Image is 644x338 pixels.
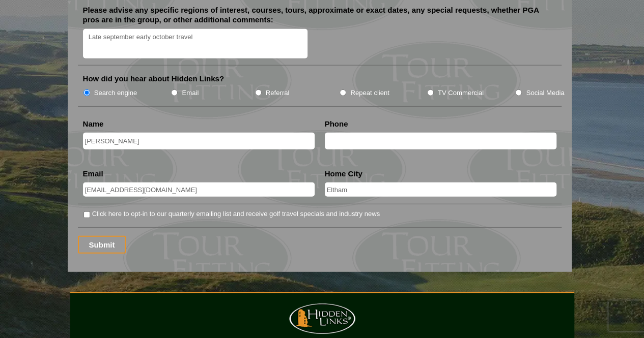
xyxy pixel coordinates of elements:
label: Social Media [526,88,564,98]
label: Referral [266,88,290,98]
label: TV Commercial [438,88,484,98]
label: Home City [325,169,362,179]
input: Submit [78,236,126,254]
label: Email [83,169,103,179]
label: Click here to opt-in to our quarterly emailing list and receive golf travel specials and industry... [92,209,380,219]
label: Email [182,88,199,98]
label: Repeat client [350,88,389,98]
label: How did you hear about Hidden Links? [83,74,225,84]
label: Name [83,119,104,129]
label: Phone [325,119,348,129]
label: Search engine [94,88,137,98]
label: Please advise any specific regions of interest, courses, tours, approximate or exact dates, any s... [83,5,556,25]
